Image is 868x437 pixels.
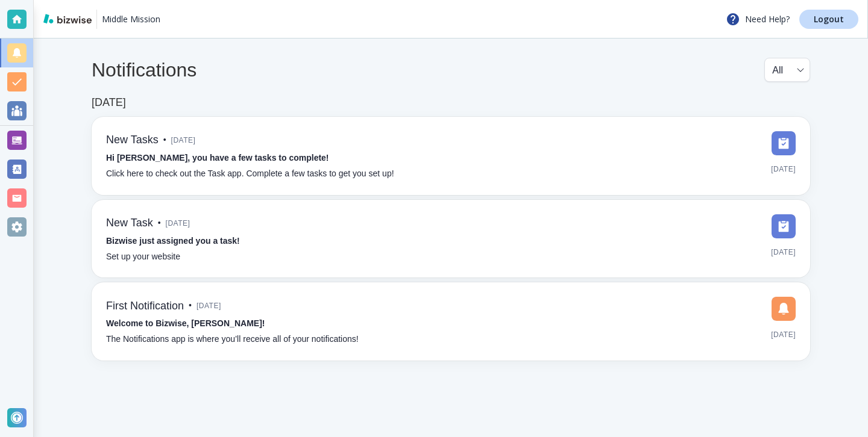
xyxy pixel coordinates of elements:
span: [DATE] [166,214,190,232]
a: New Task•[DATE]Bizwise just assigned you a task!Set up your website[DATE] [92,200,810,278]
span: [DATE] [771,243,796,261]
div: All [772,58,802,81]
a: New Tasks•[DATE]Hi [PERSON_NAME], you have a few tasks to complete!Click here to check out the Ta... [92,117,810,195]
img: DashboardSidebarTasks.svg [772,131,796,155]
strong: Hi [PERSON_NAME], you have a few tasks to complete! [106,153,329,163]
h6: First Notification [106,300,184,313]
p: Set up your website [106,250,180,264]
span: [DATE] [171,131,196,149]
h6: New Tasks [106,134,159,147]
span: [DATE] [771,160,796,178]
a: Logout [799,10,858,29]
a: Middle Mission [102,10,160,29]
strong: Welcome to Bizwise, [PERSON_NAME]! [106,318,265,328]
img: DashboardSidebarTasks.svg [772,214,796,238]
p: The Notifications app is where you’ll receive all of your notifications! [106,333,359,346]
p: Middle Mission [102,13,160,25]
p: Logout [814,15,844,23]
img: bizwise [43,14,92,23]
strong: Bizwise just assigned you a task! [106,236,240,246]
img: DashboardSidebarNotification.svg [772,297,796,321]
span: [DATE] [197,297,221,315]
a: First Notification•[DATE]Welcome to Bizwise, [PERSON_NAME]!The Notifications app is where you’ll ... [92,282,810,361]
span: [DATE] [771,326,796,344]
p: Click here to check out the Task app. Complete a few tasks to get you set up! [106,167,394,181]
p: Need Help? [726,12,790,26]
p: • [158,217,161,230]
h6: New Task [106,217,153,230]
h4: Notifications [92,58,197,81]
p: • [189,299,192,312]
p: • [163,134,166,147]
h6: [DATE] [92,96,126,110]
